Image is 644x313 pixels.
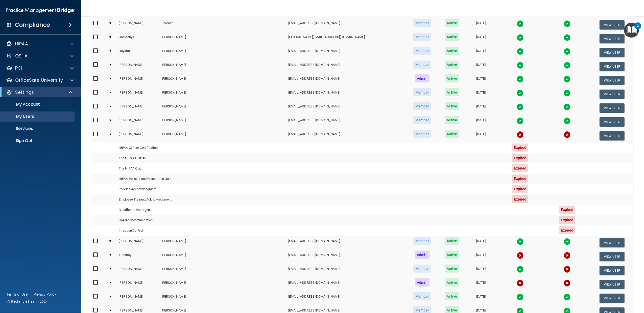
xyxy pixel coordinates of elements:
img: tick.e7d51cea.svg [564,117,571,124]
img: tick.e7d51cea.svg [517,48,524,55]
a: PCI [6,65,74,71]
td: [PERSON_NAME] [117,129,159,143]
img: cross.ca9f0e7f.svg [564,252,571,259]
span: Active [445,278,459,287]
span: Active [445,19,459,27]
td: [PERSON_NAME] [159,129,286,143]
img: tick.e7d51cea.svg [517,103,524,110]
button: View User [600,62,625,71]
span: Expired [512,185,529,193]
a: OfficeSafe University [6,77,74,83]
td: HIPAA Officer Certification [117,143,286,153]
td: [PERSON_NAME] [159,115,286,129]
td: [DATE] [466,277,496,291]
span: Member [413,47,431,55]
td: [PERSON_NAME] [117,87,159,101]
span: Member [413,61,431,69]
img: tick.e7d51cea.svg [517,34,524,41]
span: Member [413,19,431,27]
td: [PERSON_NAME] [159,291,286,305]
h4: Compliance [15,21,50,29]
td: Hazard Communication [117,215,286,225]
td: [EMAIL_ADDRESS][DOMAIN_NAME] [286,101,406,115]
button: View User [600,76,625,85]
p: Services [3,126,72,131]
span: Member [413,265,431,273]
td: [DATE] [466,236,496,250]
span: Expired [512,175,529,183]
p: My Account [3,102,72,107]
td: [PERSON_NAME] [117,101,159,115]
button: View User [600,103,625,113]
span: Active [445,102,459,110]
td: [DATE] [466,60,496,73]
img: tick.e7d51cea.svg [517,20,524,27]
span: Active [445,47,459,55]
td: [DATE] [466,129,496,143]
img: cross.ca9f0e7f.svg [564,266,571,273]
td: [EMAIL_ADDRESS][DOMAIN_NAME] [286,264,406,277]
img: cross.ca9f0e7f.svg [517,131,524,138]
img: tick.e7d51cea.svg [517,238,524,245]
span: Member [413,130,431,138]
span: Expired [559,226,576,234]
img: tick.e7d51cea.svg [517,266,524,273]
td: [EMAIL_ADDRESS][DOMAIN_NAME] [286,250,406,264]
span: Active [445,88,459,96]
p: Settings [15,89,34,95]
span: Expired [512,164,529,172]
td: [PERSON_NAME] [117,60,159,73]
td: [DATE] [466,46,496,60]
span: Expired [559,206,576,214]
td: [PERSON_NAME] [159,264,286,277]
td: [PERSON_NAME] [117,277,159,291]
td: [EMAIL_ADDRESS][DOMAIN_NAME] [286,60,406,73]
span: Ⓒ Rectangle Health 2024 [7,299,48,304]
span: Active [445,292,459,300]
a: Settings [6,89,73,95]
td: [EMAIL_ADDRESS][DOMAIN_NAME] [286,236,406,250]
td: [PERSON_NAME] [117,264,159,277]
button: View User [600,48,625,57]
img: cross.ca9f0e7f.svg [517,252,524,259]
td: [DATE] [466,101,496,115]
td: [PERSON_NAME] [117,236,159,250]
img: cross.ca9f0e7f.svg [517,280,524,287]
td: [DATE] [466,18,496,32]
span: Expired [512,144,529,152]
img: tick.e7d51cea.svg [564,238,571,245]
p: PCI [15,65,22,71]
img: tick.e7d51cea.svg [564,34,571,41]
td: [EMAIL_ADDRESS][DOMAIN_NAME] [286,115,406,129]
p: OSHA [15,53,28,59]
img: tick.e7d51cea.svg [517,294,524,301]
td: [DATE] [466,73,496,87]
span: Member [413,292,431,300]
span: Member [413,33,431,41]
td: [PERSON_NAME] [159,46,286,60]
button: View User [600,294,625,303]
td: [PERSON_NAME] [117,18,159,32]
a: HIPAA [6,41,74,47]
img: tick.e7d51cea.svg [517,62,524,69]
a: Privacy Policy [34,292,56,297]
p: OfficeSafe University [15,77,63,83]
td: [PERSON_NAME] [159,101,286,115]
td: [PERSON_NAME] [159,250,286,264]
td: Policies Acknowledgment [117,184,286,194]
td: [PERSON_NAME] [117,73,159,87]
span: Member [413,237,431,245]
span: Active [445,265,459,273]
p: My Users [3,114,72,119]
span: Active [445,130,459,138]
span: Admin [415,74,430,82]
div: 2 [637,26,639,32]
span: Admin [415,278,430,287]
span: Member [413,88,431,96]
span: Member [413,102,431,110]
span: Active [445,61,459,69]
button: Open Resource Center, 2 new notifications [624,23,639,38]
td: Employee Training Acknowledgment [117,194,286,205]
span: Active [445,33,459,41]
td: [PERSON_NAME] [159,236,286,250]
